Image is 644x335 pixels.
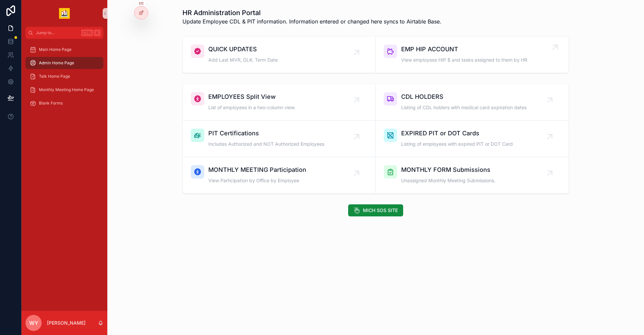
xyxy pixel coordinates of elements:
[39,60,74,66] span: Admin Home Page
[363,207,398,214] span: MICH SOS SITE
[401,104,527,111] span: Listing of CDL holders with medical card expiration dates
[25,27,103,39] button: Jump to...CtrlK
[36,30,78,36] span: Jump to...
[401,92,527,102] span: CDL HOLDERS
[401,141,513,147] span: Listing of employees with expired PIT or DOT Card
[208,57,278,63] span: Add Last MVR, DL#, Term Date
[376,157,569,193] a: MONTHLY FORM SubmissionsUnassigned Monthly Meeting Submissions.
[25,44,103,56] a: Main Home Page
[401,45,527,54] span: EMP HIP ACCOUNT
[182,17,441,25] span: Update Employee CDL & PIT information. Information entered or changed here syncs to Airtable Base.
[208,165,306,175] span: MONTHLY MEETING Participation
[208,45,278,54] span: QUICK UPDATES
[208,104,296,111] span: List of employees in a two-column view.
[39,100,63,106] span: Blank Forms
[39,87,94,92] span: Monthly Meeting Home Page
[39,47,71,52] span: Main Home Page
[183,37,376,73] a: QUICK UPDATESAdd Last MVR, DL#, Term Date
[376,84,569,121] a: CDL HOLDERSListing of CDL holders with medical card expiration dates
[81,29,93,36] span: Ctrl
[182,8,441,17] h1: HR Administration Portal
[208,141,324,147] span: Includes Authorized and NOT Authorized Employees
[59,8,70,19] img: App logo
[183,121,376,157] a: PIT CertificationsIncludes Authorized and NOT Authorized Employees
[95,30,100,36] span: K
[25,97,103,109] a: Blank Forms
[183,157,376,193] a: MONTHLY MEETING ParticipationView Participation by Office by Employee
[401,57,527,63] span: View employees HIP $ and tasks assigned to them by HR
[47,320,86,326] p: [PERSON_NAME]
[39,74,70,79] span: Talk Home Page
[401,129,513,138] span: EXPIRED PIT or DOT Cards
[25,57,103,69] a: Admin Home Page
[21,39,107,118] div: scrollable content
[208,129,324,138] span: PIT Certifications
[401,165,495,175] span: MONTHLY FORM Submissions
[208,177,306,184] span: View Participation by Office by Employee
[376,37,569,73] a: EMP HIP ACCOUNTView employees HIP $ and tasks assigned to them by HR
[25,70,103,82] a: Talk Home Page
[348,204,403,216] button: MICH SOS SITE
[376,121,569,157] a: EXPIRED PIT or DOT CardsListing of employees with expired PIT or DOT Card
[29,319,38,327] span: WY
[401,177,495,184] span: Unassigned Monthly Meeting Submissions.
[183,84,376,121] a: EMPLOYEES Split ViewList of employees in a two-column view.
[25,84,103,96] a: Monthly Meeting Home Page
[208,92,296,102] span: EMPLOYEES Split View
